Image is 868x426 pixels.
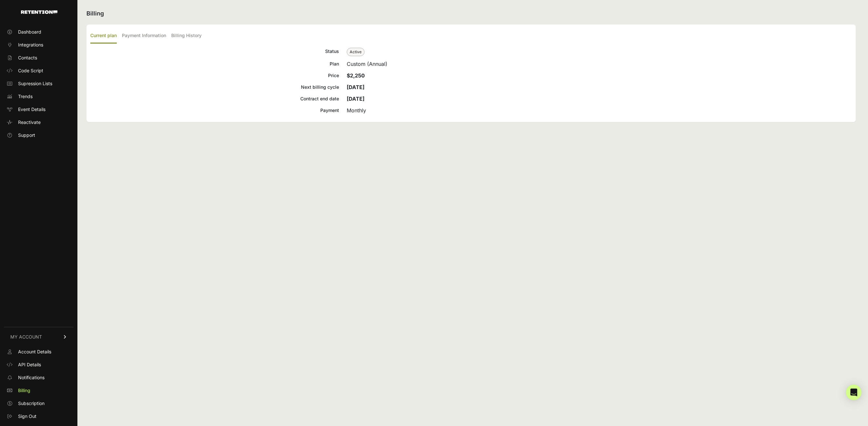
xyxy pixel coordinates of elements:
[18,67,43,74] span: Code Script
[10,334,42,340] span: MY ACCOUNT
[347,48,364,56] span: Active
[4,411,74,421] a: Sign Out
[4,117,74,127] a: Reactivate
[18,349,51,355] span: Account Details
[347,96,364,102] strong: [DATE]
[171,28,202,44] label: Billing History
[4,347,74,357] a: Account Details
[4,53,74,63] a: Contacts
[4,372,74,383] a: Notifications
[4,40,74,50] a: Integrations
[90,72,339,79] div: Price
[90,83,339,91] div: Next billing cycle
[122,28,166,44] label: Payment Information
[4,398,74,409] a: Subscription
[347,107,852,114] div: Monthly
[846,385,862,400] div: Open Intercom Messenger
[21,10,57,14] img: Retention.com
[4,78,74,89] a: Supression Lists
[18,132,35,138] span: Support
[18,42,43,48] span: Integrations
[347,60,852,68] div: Custom (Annual)
[4,104,74,115] a: Event Details
[90,47,339,56] div: Status
[4,130,74,140] a: Support
[18,361,41,368] span: API Details
[90,107,339,114] div: Payment
[90,60,339,68] div: Plan
[18,93,33,100] span: Trends
[18,400,45,407] span: Subscription
[18,413,36,420] span: Sign Out
[347,72,365,79] strong: $2,250
[4,66,74,76] a: Code Script
[18,374,45,381] span: Notifications
[18,119,41,126] span: Reactivate
[347,84,364,90] strong: [DATE]
[86,9,856,18] h2: Billing
[4,327,74,347] a: MY ACCOUNT
[4,27,74,37] a: Dashboard
[18,106,45,113] span: Event Details
[4,360,74,370] a: API Details
[4,91,74,102] a: Trends
[90,95,339,103] div: Contract end date
[18,80,52,87] span: Supression Lists
[90,28,117,44] label: Current plan
[18,387,30,394] span: Billing
[18,55,37,61] span: Contacts
[4,385,74,396] a: Billing
[18,29,41,35] span: Dashboard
